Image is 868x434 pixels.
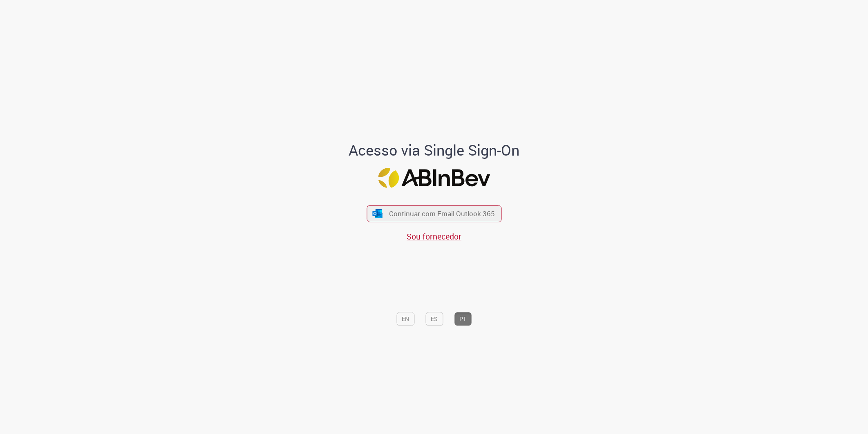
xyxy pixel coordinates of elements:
img: Logo ABInBev [378,168,490,188]
img: ícone Azure/Microsoft 360 [372,209,383,218]
button: EN [396,312,414,326]
button: PT [454,312,472,326]
a: Sou fornecedor [407,231,461,242]
button: ícone Azure/Microsoft 360 Continuar com Email Outlook 365 [367,205,501,222]
span: Continuar com Email Outlook 365 [389,209,495,219]
h1: Acesso via Single Sign-On [321,142,548,158]
button: ES [425,312,443,326]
